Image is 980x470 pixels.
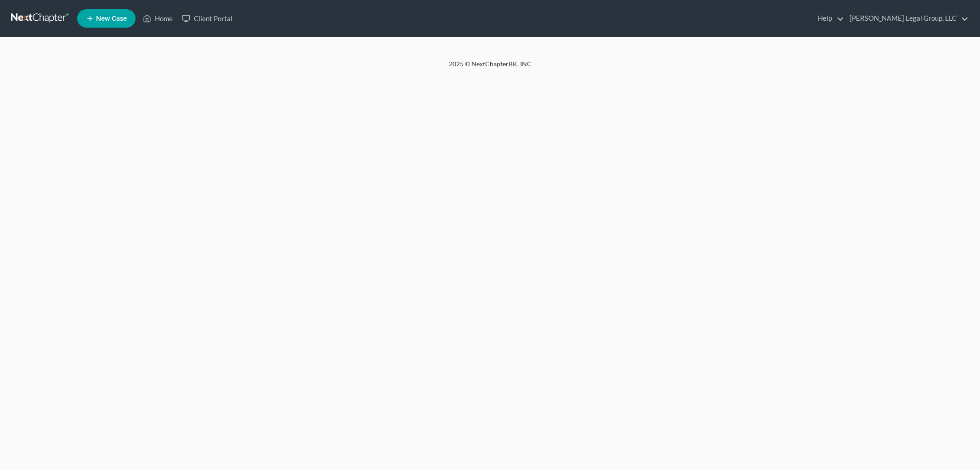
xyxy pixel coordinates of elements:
[138,10,177,27] a: Home
[228,59,752,76] div: 2025 © NextChapterBK, INC
[845,10,969,27] a: [PERSON_NAME] Legal Group, LLC
[813,10,844,27] a: Help
[177,10,237,27] a: Client Portal
[77,9,136,28] new-legal-case-button: New Case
